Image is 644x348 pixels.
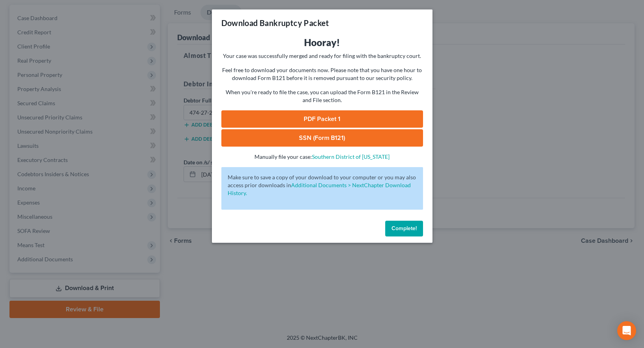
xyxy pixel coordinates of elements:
div: Open Intercom Messenger [617,321,636,340]
p: Feel free to download your documents now. Please note that you have one hour to download Form B12... [221,66,423,82]
a: PDF Packet 1 [221,110,423,128]
h3: Hooray! [221,36,423,49]
a: Additional Documents > NextChapter Download History. [228,182,411,196]
h3: Download Bankruptcy Packet [221,17,329,28]
p: Your case was successfully merged and ready for filing with the bankruptcy court. [221,52,423,60]
a: SSN (Form B121) [221,129,423,147]
p: When you're ready to file the case, you can upload the Form B121 in the Review and File section. [221,88,423,104]
p: Make sure to save a copy of your download to your computer or you may also access prior downloads in [228,173,417,197]
span: Complete! [392,225,417,232]
button: Complete! [385,221,423,236]
p: Manually file your case: [221,153,423,161]
a: Southern District of [US_STATE] [312,153,390,160]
